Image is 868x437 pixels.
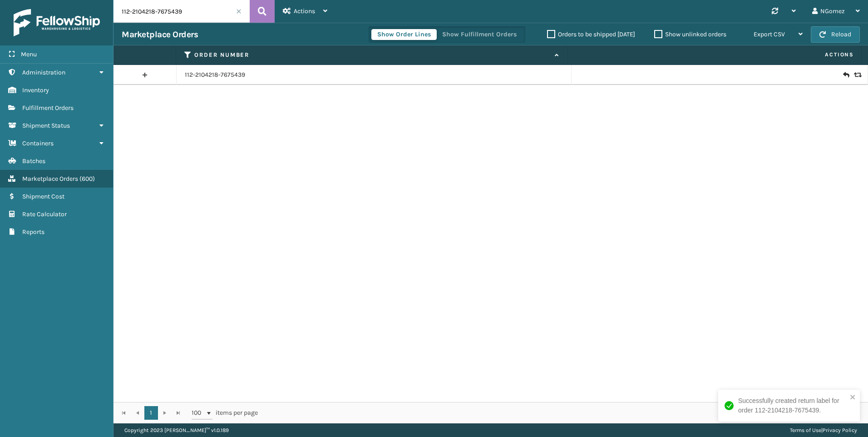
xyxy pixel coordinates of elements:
[14,9,100,36] img: logo
[654,30,726,38] label: Show unlinked orders
[811,26,860,43] button: Reload
[850,393,856,402] button: close
[124,423,229,437] p: Copyright 2023 [PERSON_NAME]™ v 1.0.189
[22,175,78,183] span: Marketplace Orders
[436,29,523,40] button: Show Fulfillment Orders
[22,139,54,147] span: Containers
[192,408,205,417] span: 100
[22,104,74,112] span: Fulfillment Orders
[122,29,198,40] h3: Marketplace Orders
[854,72,859,78] i: Replace
[194,51,550,59] label: Order Number
[22,86,49,94] span: Inventory
[371,29,437,40] button: Show Order Lines
[21,50,37,58] span: Menu
[294,7,315,15] span: Actions
[22,69,65,76] span: Administration
[192,406,258,420] span: items per page
[22,210,67,218] span: Rate Calculator
[22,193,64,200] span: Shipment Cost
[843,70,848,79] i: Create Return Label
[79,175,95,183] span: ( 600 )
[144,406,158,420] a: 1
[754,30,785,38] span: Export CSV
[185,70,245,79] a: 112-2104218-7675439
[22,122,70,129] span: Shipment Status
[738,396,847,415] div: Successfully created return label for order 112-2104218-7675439.
[271,408,858,417] div: 1 - 1 of 1 items
[571,47,859,62] span: Actions
[22,157,45,165] span: Batches
[547,30,635,38] label: Orders to be shipped [DATE]
[22,228,44,236] span: Reports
